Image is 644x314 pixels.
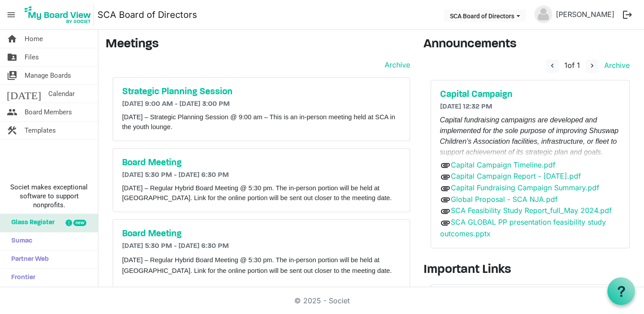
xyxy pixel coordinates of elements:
span: Calendar [48,85,75,103]
h6: [DATE] 5:30 PM - [DATE] 6:30 PM [122,242,401,251]
span: Manage Boards [25,67,71,84]
a: [PERSON_NAME] [552,5,618,23]
span: attachment [440,160,451,171]
span: people [7,103,17,121]
span: construction [7,121,17,139]
span: Glass Register [7,214,55,232]
h3: Meetings [106,37,410,52]
span: Home [25,30,43,48]
a: Capital Fundraising Campaign Summary.pdf [451,183,599,192]
span: [DATE] – Regular Hybrid Board Meeting @ 5:30 pm. The in-person portion will be held at [GEOGRAPHI... [122,256,392,274]
span: of 1 [564,61,580,70]
a: SCA GLOBAL PP presentation feasibility study outcomes.pptx [440,218,606,238]
h6: [DATE] 9:00 AM - [DATE] 3:00 PM [122,100,401,109]
h3: Important Links [424,263,637,278]
span: folder_shared [7,48,17,66]
span: navigate_before [548,62,556,70]
button: logout [618,5,637,24]
span: attachment [440,206,451,217]
span: Frontier [7,269,35,287]
span: Templates [25,121,56,139]
span: switch_account [7,67,17,84]
a: Capital Campaign Report - [DATE].pdf [451,172,581,180]
span: 1 [564,61,568,70]
a: SCA Board of Directors [97,6,197,24]
span: Partner Web [7,251,49,268]
a: Strategic Planning Session [122,87,401,97]
a: Board Meeting [122,229,401,239]
a: © 2025 - Societ [294,296,350,305]
div: new [73,220,86,226]
span: Sumac [7,232,32,250]
span: Capital fundraising campaigns are developed and implemented for the sole purpose of improving Shu... [440,116,620,242]
a: My Board View Logo [22,4,97,26]
span: attachment [440,218,451,228]
span: Societ makes exceptional software to support nonprofits. [4,183,94,209]
span: menu [3,6,20,23]
span: [DATE] [7,85,41,103]
span: [DATE] 12:32 PM [440,103,492,110]
span: Files [25,48,39,66]
h6: [DATE] 5:30 PM - [DATE] 6:30 PM [122,171,401,180]
a: Board Meeting [122,158,401,168]
span: attachment [440,194,451,205]
h3: Announcements [424,37,637,52]
img: no-profile-picture.svg [534,5,552,23]
a: Archive [601,61,630,70]
button: SCA Board of Directors dropdownbutton [444,9,526,22]
button: navigate_next [586,59,598,73]
a: Archive [381,59,410,70]
a: Capital Campaign Timeline.pdf [451,160,555,169]
span: attachment [440,183,451,194]
a: Global Proposal - SCA NJA.pdf [451,195,558,204]
span: home [7,30,17,48]
span: attachment [440,172,451,182]
p: [DATE] – Regular Hybrid Board Meeting @ 5:30 pm. The in-person portion will be held at [GEOGRAPHI... [122,183,401,203]
a: SCA Feasibility Study Report_full_May 2024.pdf [451,206,612,215]
span: navigate_next [588,62,596,70]
p: [DATE] – Strategic Planning Session @ 9:00 am – This is an in-person meeting held at SCA in the y... [122,112,401,132]
span: Board Members [25,103,72,121]
a: Capital Campaign [440,89,621,100]
img: My Board View Logo [22,4,94,26]
button: navigate_before [546,59,559,73]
